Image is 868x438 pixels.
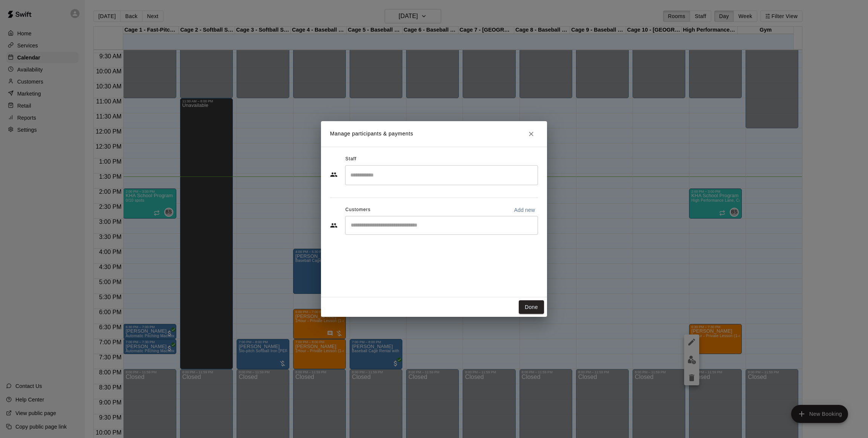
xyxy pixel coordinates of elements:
[524,127,538,141] button: Close
[345,216,538,235] div: Start typing to search customers...
[514,206,535,214] p: Add new
[330,222,338,229] svg: Customers
[330,171,338,178] svg: Staff
[519,300,544,314] button: Done
[330,130,413,138] p: Manage participants & payments
[511,204,538,216] button: Add new
[345,153,356,165] span: Staff
[345,204,371,216] span: Customers
[345,165,538,185] div: Search staff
